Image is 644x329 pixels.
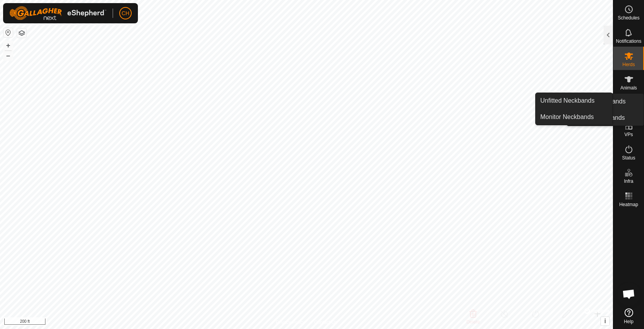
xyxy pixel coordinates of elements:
span: Schedules [618,16,639,20]
a: Monitor Neckbands [536,109,613,125]
span: Infra [624,179,633,184]
span: Help [624,319,634,324]
span: Unfitted Neckbands [540,96,595,105]
button: Reset Map [3,28,13,37]
button: – [3,51,13,60]
span: Heatmap [619,202,638,207]
span: i [604,318,606,324]
button: Map Layers [17,28,26,38]
button: i [601,317,609,325]
a: Help [613,305,644,327]
span: Herds [622,62,635,67]
a: Contact Us [314,319,337,326]
span: Monitor Neckbands [540,112,594,122]
img: Gallagher Logo [9,6,106,20]
button: + [3,41,13,50]
span: VPs [624,132,633,137]
span: Animals [620,86,637,90]
span: Notifications [616,39,641,44]
span: Status [622,156,635,160]
a: Unfitted Neckbands [536,93,613,108]
div: Open chat [617,282,641,306]
span: CH [122,9,129,17]
a: Privacy Policy [276,319,305,326]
